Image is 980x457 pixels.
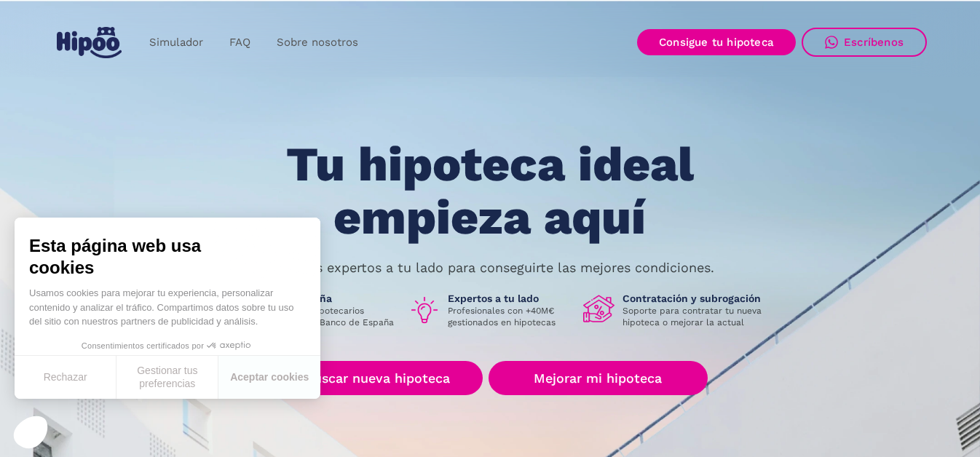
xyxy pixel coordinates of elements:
[844,36,904,49] div: Escríbenos
[214,138,766,244] h1: Tu hipoteca ideal empieza aquí
[489,361,708,395] a: Mejorar mi hipoteca
[802,28,927,57] a: Escríbenos
[266,262,714,274] p: Nuestros expertos a tu lado para conseguirte las mejores condiciones.
[136,28,216,57] a: Simulador
[623,292,772,305] h1: Contratación y subrogación
[216,28,264,57] a: FAQ
[247,292,397,305] h1: Banco de España
[637,29,796,55] a: Consigue tu hipoteca
[264,28,371,57] a: Sobre nosotros
[623,305,772,328] p: Soporte para contratar tu nueva hipoteca o mejorar la actual
[53,21,125,64] a: home
[272,361,483,395] a: Buscar nueva hipoteca
[247,305,397,328] p: Intermediarios hipotecarios regulados por el Banco de España
[448,305,572,328] p: Profesionales con +40M€ gestionados en hipotecas
[448,292,572,305] h1: Expertos a tu lado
